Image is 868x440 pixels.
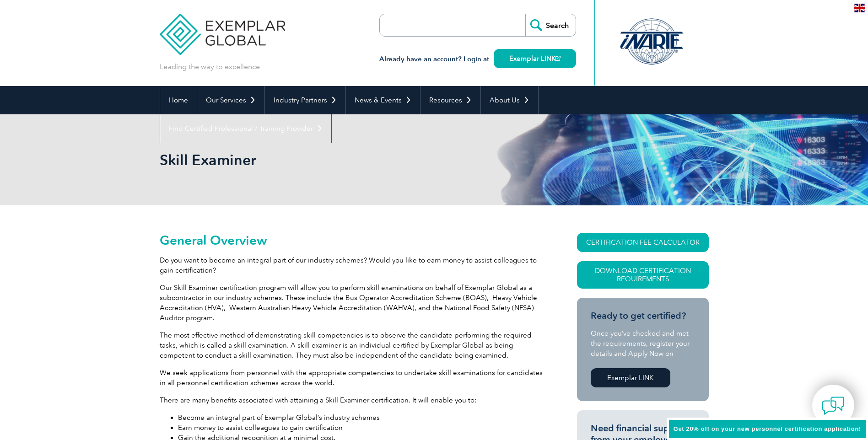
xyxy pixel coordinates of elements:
a: About Us [481,86,538,114]
a: Exemplar LINK [591,368,670,387]
img: contact-chat.png [822,394,845,417]
h3: Already have an account? Login at [379,54,576,65]
a: Resources [421,86,480,114]
h2: General Overview [160,233,544,247]
p: We seek applications from personnel with the appropriate competencies to undertake skill examinat... [160,368,544,388]
li: Become an integral part of Exemplar Global’s industry schemes [178,413,544,423]
a: Download Certification Requirements [577,261,709,289]
span: Get 20% off on your new personnel certification application! [674,425,861,432]
li: Earn money to assist colleagues to gain certification [178,423,544,433]
p: Our Skill Examiner certification program will allow you to perform skill examinations on behalf o... [160,283,544,323]
a: News & Events [346,86,420,114]
input: Search [525,14,576,36]
p: Once you’ve checked and met the requirements, register your details and Apply Now on [591,328,695,359]
a: Industry Partners [265,86,345,114]
p: Do you want to become an integral part of our industry schemes? Would you like to earn money to a... [160,255,544,275]
h1: Skill Examiner [160,151,511,169]
img: en [854,4,865,12]
p: The most effective method of demonstrating skill competencies is to observe the candidate perform... [160,330,544,360]
img: open_square.png [555,56,561,61]
a: Find Certified Professional / Training Provider [160,114,331,143]
a: Our Services [197,86,264,114]
p: There are many benefits associated with attaining a Skill Examiner certification. It will enable ... [160,395,544,405]
p: Leading the way to excellence [160,62,260,72]
a: CERTIFICATION FEE CALCULATOR [577,233,709,252]
a: Exemplar LINK [494,49,576,68]
h3: Ready to get certified? [591,310,695,322]
a: Home [160,86,197,114]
